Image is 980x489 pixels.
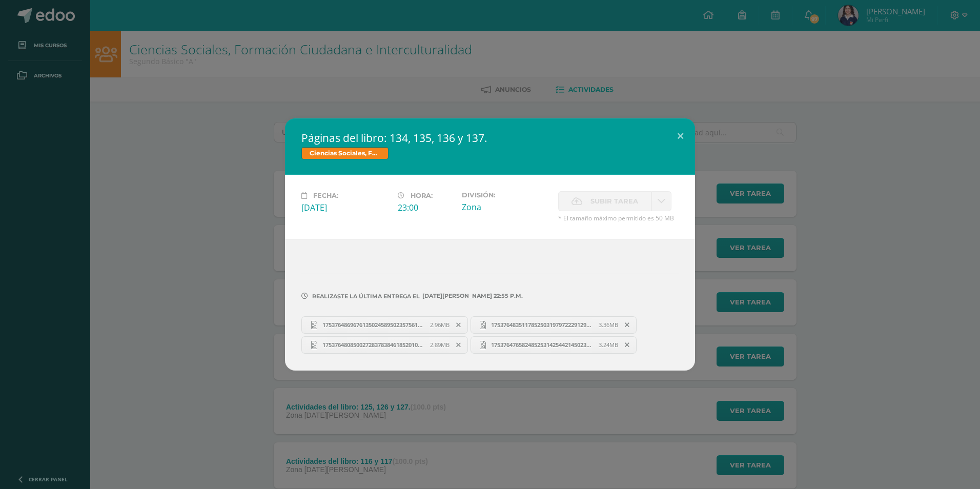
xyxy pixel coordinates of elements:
[619,319,636,331] span: Remover entrega
[590,192,638,211] span: Subir tarea
[301,316,468,334] a: 17537648696761350245895023575610.jpg 2.96MB
[398,202,454,213] div: 23:00
[619,339,636,351] span: Remover entrega
[317,341,430,349] span: 17537648085002728378384618520108.jpg
[301,336,468,354] a: 17537648085002728378384618520108.jpg 2.89MB
[430,321,450,329] span: 2.96MB
[301,147,389,159] span: Ciencias Sociales, Formación Ciudadana e Interculturalidad
[651,191,671,211] a: La fecha de entrega ha expirado
[462,201,550,213] div: Zona
[312,293,420,300] span: Realizaste la última entrega el
[411,192,433,199] span: Hora:
[471,336,637,354] a: 17537647658248525314254421450235.jpg 3.24MB
[462,191,550,199] label: División:
[430,341,450,349] span: 2.89MB
[599,321,618,329] span: 3.36MB
[599,341,618,349] span: 3.24MB
[558,191,651,211] label: La fecha de entrega ha expirado
[313,192,338,199] span: Fecha:
[317,321,430,329] span: 17537648696761350245895023575610.jpg
[558,214,679,222] span: * El tamaño máximo permitido es 50 MB
[486,321,599,329] span: 17537648351178525031979722291295.jpg
[666,118,695,153] button: Close (Esc)
[450,319,467,331] span: Remover entrega
[471,316,637,334] a: 17537648351178525031979722291295.jpg 3.36MB
[486,341,599,349] span: 17537647658248525314254421450235.jpg
[301,131,679,145] h2: Páginas del libro: 134, 135, 136 y 137.
[301,202,390,213] div: [DATE]
[450,339,467,351] span: Remover entrega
